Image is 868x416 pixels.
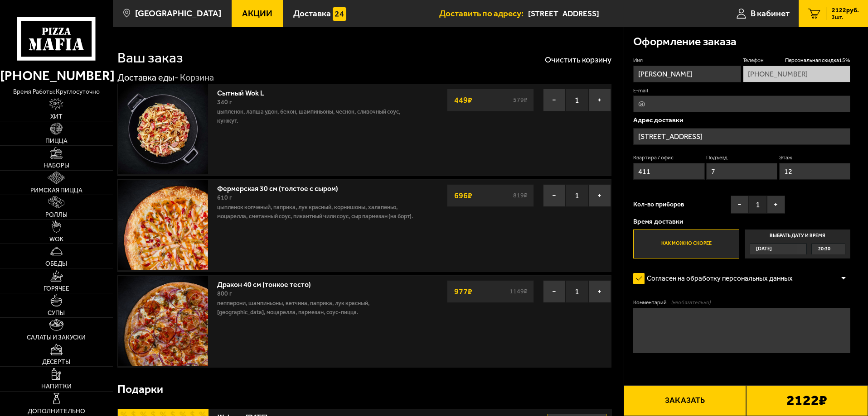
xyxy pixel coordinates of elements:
[588,89,611,111] button: +
[633,299,850,306] label: Комментарий
[452,91,475,109] strong: 449 ₽
[50,114,63,120] span: Хит
[633,154,704,162] label: Квартира / офис
[48,310,65,316] span: Супы
[633,87,850,95] label: E-mail
[217,182,347,193] a: Фермерская 30 см (толстое с сыром)
[49,236,63,243] span: WOK
[749,196,767,214] span: 1
[117,72,179,83] a: Доставка еды-
[41,383,72,390] span: Напитки
[512,192,529,199] s: 819 ₽
[731,196,749,214] button: −
[217,107,418,125] p: цыпленок, лапша удон, бекон, шампиньоны, чеснок, сливочный соус, кунжут.
[543,280,566,303] button: −
[818,244,830,254] span: 20:30
[217,277,320,289] a: Дракон 40 см (тонкое тесто)
[633,270,802,288] label: Согласен на обработку персональных данных
[633,57,741,64] label: Имя
[28,408,85,415] span: Дополнительно
[117,51,183,65] h1: Ваш заказ
[779,154,850,162] label: Этаж
[743,57,850,64] label: Телефон
[452,187,475,204] strong: 696 ₽
[293,9,331,18] span: Доставка
[786,393,827,408] b: 2122 ₽
[42,359,70,365] span: Десерты
[633,36,737,48] h3: Оформление заказа
[45,212,68,218] span: Роллы
[756,244,772,254] span: [DATE]
[633,96,850,112] input: @
[44,286,69,292] span: Горячее
[333,7,346,21] img: 15daf4d41897b9f0e9f617042186c801.svg
[180,72,214,84] div: Корзина
[45,138,68,144] span: Пицца
[508,288,529,295] s: 1149 ₽
[217,203,418,221] p: цыпленок копченый, паприка, лук красный, корнишоны, халапеньо, моцарелла, сметанный соус, пикантн...
[566,184,588,207] span: 1
[45,261,67,267] span: Обеды
[633,201,684,208] span: Кол-во приборов
[767,196,785,214] button: +
[624,385,746,416] button: Заказать
[512,97,529,103] s: 579 ₽
[633,117,850,124] p: Адрес доставки
[543,89,566,111] button: −
[44,163,69,169] span: Наборы
[217,86,273,97] a: Сытный Wok L
[633,218,850,225] p: Время доставки
[671,299,711,306] span: (необязательно)
[528,5,702,22] span: Лиговский проспект, 246Б
[743,66,850,82] input: +7 (
[633,66,741,82] input: Имя
[706,154,777,162] label: Подъезд
[528,5,702,22] input: Ваш адрес доставки
[217,98,232,106] span: 340 г
[633,230,739,258] label: Как можно скорее
[566,280,588,303] span: 1
[242,9,272,18] span: Акции
[832,14,859,20] span: 3 шт.
[217,299,418,317] p: пепперони, шампиньоны, ветчина, паприка, лук красный, [GEOGRAPHIC_DATA], моцарелла, пармезан, соу...
[832,7,859,14] span: 2122 руб.
[588,280,611,303] button: +
[117,384,163,395] h3: Подарки
[545,56,611,64] button: Очистить корзину
[566,89,588,111] span: 1
[543,184,566,207] button: −
[745,230,850,258] label: Выбрать дату и время
[135,9,221,18] span: [GEOGRAPHIC_DATA]
[439,9,528,18] span: Доставить по адресу:
[588,184,611,207] button: +
[217,290,232,297] span: 800 г
[30,187,82,194] span: Римская пицца
[27,335,86,341] span: Салаты и закуски
[751,9,790,18] span: В кабинет
[785,57,850,64] span: Персональная скидка 15 %
[217,194,232,201] span: 610 г
[452,283,475,300] strong: 977 ₽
